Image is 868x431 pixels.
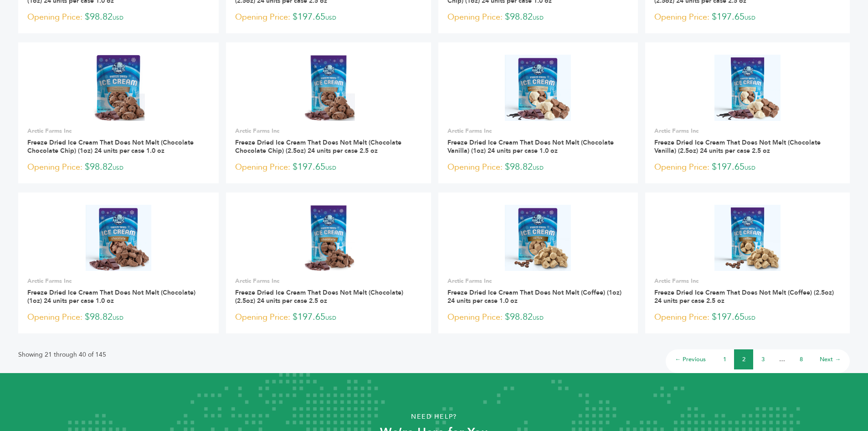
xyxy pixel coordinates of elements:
p: $197.65 [235,311,421,324]
a: 8 [800,355,803,363]
a: Freeze Dried Ice Cream That Does Not Melt (Chocolate Chocolate Chip) (1oz) 24 units per case 1.0 oz [27,138,194,155]
p: Arctic Farms Inc [27,277,210,285]
span: Opening Price: [654,11,709,23]
a: Freeze Dried Ice Cream That Does Not Melt (Chocolate) (1oz) 24 units per case 1.0 oz [27,288,195,305]
img: Freeze Dried Ice Cream That Does Not Melt (Coffee) (2.5oz) 24 units per case 2.5 oz [714,205,781,271]
span: USD [533,164,544,171]
span: Opening Price: [235,11,290,23]
p: $98.82 [27,161,210,174]
span: USD [325,14,336,21]
a: 3 [761,355,765,363]
span: Opening Price: [27,11,82,23]
img: Freeze Dried Ice Cream That Does Not Melt (Chocolate Vanilla) (2.5oz) 24 units per case 2.5 oz [714,55,781,121]
a: Freeze Dried Ice Cream That Does Not Melt (Chocolate Vanilla) (1oz) 24 units per case 1.0 oz [447,138,614,155]
p: $98.82 [27,311,210,324]
span: USD [325,314,336,322]
span: USD [113,314,123,322]
span: Opening Price: [654,311,709,323]
p: Arctic Farms Inc [654,127,841,135]
p: Showing 21 through 40 of 145 [18,349,106,360]
span: Opening Price: [27,311,82,323]
a: ← Previous [675,355,706,363]
img: Freeze Dried Ice Cream That Does Not Melt (Chocolate) (1oz) 24 units per case 1.0 oz [86,205,152,271]
span: USD [533,14,544,21]
p: Arctic Farms Inc [447,277,629,285]
img: Freeze Dried Ice Cream That Does Not Melt (Chocolate Vanilla) (1oz) 24 units per case 1.0 oz [505,55,571,121]
span: USD [113,164,123,171]
span: Opening Price: [235,311,290,323]
span: USD [745,314,755,322]
a: 1 [723,355,726,363]
img: Freeze Dried Ice Cream That Does Not Melt (Chocolate) (2.5oz) 24 units per case 2.5 oz [302,205,355,270]
p: Arctic Farms Inc [235,277,421,285]
img: Freeze Dried Ice Cream That Does Not Melt (Coffee) (1oz) 24 units per case 1.0 oz [505,205,571,271]
img: Freeze Dried Ice Cream That Does Not Melt (Chocolate Chocolate Chip) (1oz) 24 units per case 1.0 oz [92,55,145,120]
a: Freeze Dried Ice Cream That Does Not Melt (Chocolate) (2.5oz) 24 units per case 2.5 oz [235,288,403,305]
p: $98.82 [447,161,629,174]
p: Arctic Farms Inc [447,127,629,135]
span: Opening Price: [447,161,503,173]
p: Arctic Farms Inc [654,277,841,285]
p: Need Help? [43,410,825,424]
span: USD [745,14,755,21]
span: USD [113,14,123,21]
span: Opening Price: [447,311,503,323]
p: Arctic Farms Inc [27,127,210,135]
a: Freeze Dried Ice Cream That Does Not Melt (Coffee) (2.5oz) 24 units per case 2.5 oz [654,288,834,305]
a: Freeze Dried Ice Cream That Does Not Melt (Chocolate Vanilla) (2.5oz) 24 units per case 2.5 oz [654,138,821,155]
p: $197.65 [654,161,841,174]
a: 2 [742,355,745,363]
span: Opening Price: [27,161,82,173]
span: USD [325,164,336,171]
p: $98.82 [447,10,629,24]
span: USD [745,164,755,171]
p: $98.82 [27,10,210,24]
span: USD [533,314,544,322]
span: Opening Price: [235,161,290,173]
p: $197.65 [654,10,841,24]
p: $197.65 [235,161,421,174]
a: Next → [820,355,841,363]
p: $197.65 [654,311,841,324]
p: Arctic Farms Inc [235,127,421,135]
li: … [772,349,791,369]
p: $98.82 [447,311,629,324]
p: $197.65 [235,10,421,24]
a: Freeze Dried Ice Cream That Does Not Melt (Chocolate Chocolate Chip) (2.5oz) 24 units per case 2.... [235,138,401,155]
img: Freeze Dried Ice Cream That Does Not Melt (Chocolate Chocolate Chip) (2.5oz) 24 units per case 2.... [302,55,355,120]
span: Opening Price: [447,11,503,23]
span: Opening Price: [654,161,709,173]
a: Freeze Dried Ice Cream That Does Not Melt (Coffee) (1oz) 24 units per case 1.0 oz [447,288,621,305]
